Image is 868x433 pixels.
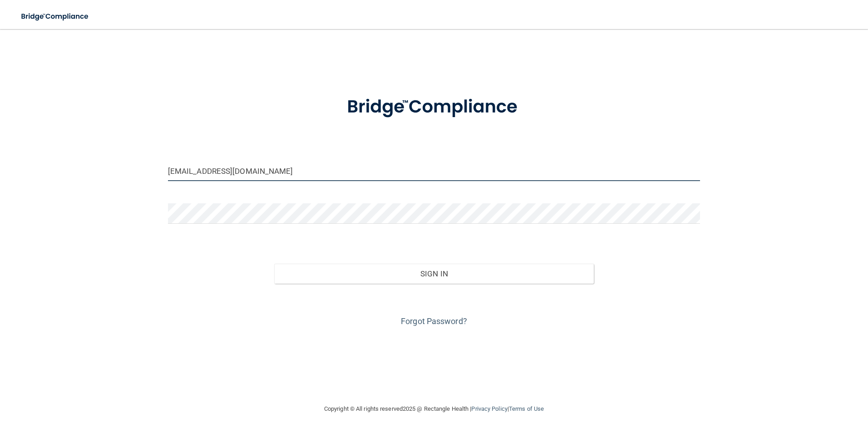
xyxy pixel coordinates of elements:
[471,405,507,412] a: Privacy Policy
[274,264,594,284] button: Sign In
[14,7,97,26] img: bridge_compliance_login_screen.278c3ca4.svg
[509,405,544,412] a: Terms of Use
[168,161,700,181] input: Email
[401,316,467,326] a: Forgot Password?
[268,394,600,423] div: Copyright © All rights reserved 2025 @ Rectangle Health | |
[328,84,540,131] img: bridge_compliance_login_screen.278c3ca4.svg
